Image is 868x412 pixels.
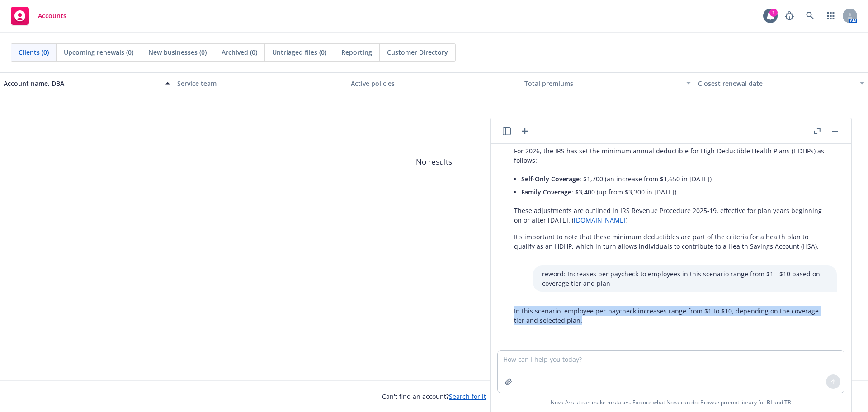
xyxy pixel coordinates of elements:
[148,47,207,57] span: New businesses (0)
[514,306,828,325] p: In this scenario, employee per-paycheck increases range from $1 to $10, depending on the coverage...
[351,79,517,88] div: Active policies
[521,72,694,94] button: Total premiums
[769,9,778,17] div: 1
[449,392,486,401] a: Search for it
[822,7,840,25] a: Switch app
[521,175,580,183] span: Self-Only Coverage
[4,79,160,88] div: Account name, DBA
[19,47,49,57] span: Clients (0)
[174,72,347,94] button: Service team
[222,47,257,57] span: Archived (0)
[514,206,828,225] p: These adjustments are outlined in IRS Revenue Procedure 2025-19, effective for plan years beginni...
[698,79,854,88] div: Closest renewal date
[387,47,448,57] span: Customer Directory
[382,392,486,401] span: Can't find an account?
[514,232,828,251] p: It's important to note that these minimum deductibles are part of the criteria for a health plan ...
[521,172,828,185] li: : $1,700 (an increase from $1,650 in [DATE])
[272,47,326,57] span: Untriaged files (0)
[801,7,819,25] a: Search
[7,3,70,28] a: Accounts
[514,146,828,165] p: For 2026, the IRS has set the minimum annual deductible for High-Deductible Health Plans (HDHPs) ...
[574,216,626,224] a: [DOMAIN_NAME]
[780,7,798,25] a: Report a Bug
[784,398,791,406] a: TR
[521,185,828,199] li: : $3,400 (up from $3,300 in [DATE])
[494,393,848,412] span: Nova Assist can make mistakes. Explore what Nova can do: Browse prompt library for and
[64,47,133,57] span: Upcoming renewals (0)
[347,72,521,94] button: Active policies
[542,269,828,288] p: reword: Increases per paycheck to employees in this scenario range from $1 - $10 based on coverag...
[767,398,772,406] a: BI
[524,79,681,88] div: Total premiums
[341,47,372,57] span: Reporting
[694,72,868,94] button: Closest renewal date
[38,12,66,19] span: Accounts
[177,79,344,88] div: Service team
[521,188,571,196] span: Family Coverage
